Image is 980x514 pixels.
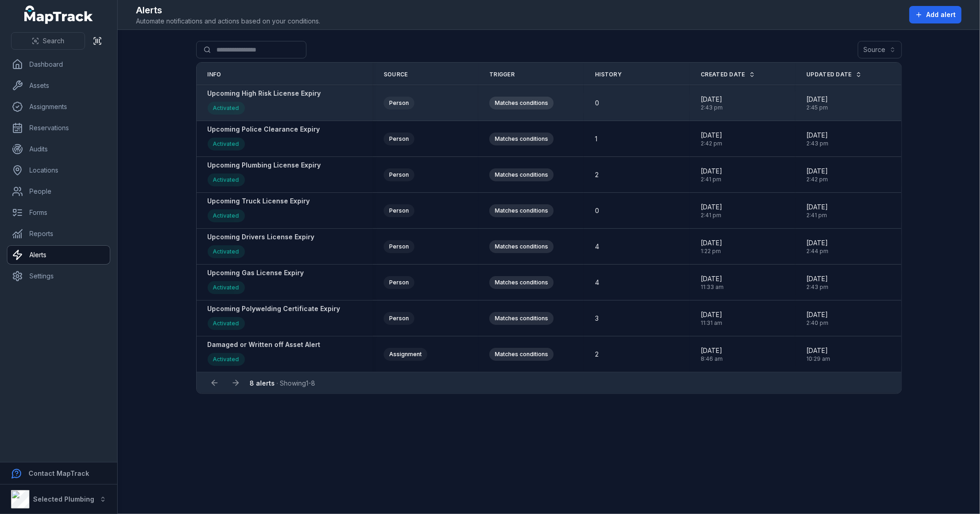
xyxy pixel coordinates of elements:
[208,281,245,294] div: Activated
[208,340,321,368] a: Damaged or Written off Asset AlertActivated
[701,346,723,355] span: [DATE]
[11,32,85,50] button: Search
[489,71,515,78] span: Trigger
[806,238,828,255] time: 8/18/2025, 2:44:05 PM
[701,176,722,183] span: 2:41 pm
[595,71,622,78] span: History
[806,274,828,291] time: 8/18/2025, 2:43:54 PM
[384,276,414,289] div: Person
[489,240,554,253] div: Matches conditions
[806,319,828,327] span: 2:40 pm
[7,225,110,243] a: Reports
[806,310,828,319] span: [DATE]
[701,238,722,255] time: 8/18/2025, 1:22:30 PM
[701,71,745,78] span: Created Date
[806,346,830,363] time: 3/27/2025, 10:29:05 AM
[858,41,902,58] button: Source
[701,95,723,111] time: 8/18/2025, 2:43:36 PM
[208,340,321,349] strong: Damaged or Written off Asset Alert
[701,212,722,219] span: 2:41 pm
[595,170,599,179] span: 2
[208,89,321,98] strong: Upcoming High Risk License Expiry
[701,202,722,219] time: 8/18/2025, 2:41:05 PM
[926,10,956,19] span: Add alert
[489,97,554,110] div: Matches conditions
[7,98,110,116] a: Assignments
[384,240,414,253] div: Person
[489,348,554,361] div: Matches conditions
[701,131,722,147] time: 8/18/2025, 2:42:45 PM
[701,274,724,291] time: 8/18/2025, 11:33:45 AM
[384,71,408,78] span: Source
[136,4,320,17] h2: Alerts
[701,238,722,248] span: [DATE]
[208,173,245,186] div: Activated
[208,71,221,78] span: Info
[33,495,94,503] strong: Selected Plumbing
[384,204,414,217] div: Person
[489,168,554,181] div: Matches conditions
[208,102,245,115] div: Activated
[208,196,310,225] a: Upcoming Truck License ExpiryActivated
[208,125,320,153] a: Upcoming Police Clearance ExpiryActivated
[384,97,414,110] div: Person
[489,276,554,289] div: Matches conditions
[208,353,245,366] div: Activated
[806,212,828,219] span: 2:41 pm
[384,168,414,181] div: Person
[43,36,64,46] span: Search
[7,161,110,179] a: Locations
[806,140,828,147] span: 2:43 pm
[701,319,722,327] span: 11:31 am
[806,310,828,327] time: 8/18/2025, 2:40:41 PM
[208,232,315,242] strong: Upcoming Drivers License Expiry
[701,310,722,319] span: [DATE]
[806,355,830,363] span: 10:29 am
[806,274,828,283] span: [DATE]
[208,268,304,277] strong: Upcoming Gas License Expiry
[250,379,275,387] strong: 8 alerts
[384,133,414,145] div: Person
[7,267,110,285] a: Settings
[806,71,852,78] span: Updated Date
[250,379,316,387] span: · Showing 1 - 8
[208,125,320,134] strong: Upcoming Police Clearance Expiry
[701,310,722,327] time: 8/18/2025, 11:31:57 AM
[7,119,110,137] a: Reservations
[384,312,414,325] div: Person
[208,232,315,260] a: Upcoming Drivers License ExpiryActivated
[701,167,722,183] time: 8/18/2025, 2:41:55 PM
[7,203,110,222] a: Forms
[806,104,828,111] span: 2:45 pm
[208,304,340,313] strong: Upcoming Polywelding Certificate Expiry
[7,246,110,264] a: Alerts
[701,248,722,255] span: 1:22 pm
[806,346,830,355] span: [DATE]
[806,248,828,255] span: 2:44 pm
[208,209,245,222] div: Activated
[595,350,599,359] span: 2
[701,346,723,363] time: 1/15/2025, 8:46:09 AM
[806,202,828,219] time: 8/18/2025, 2:41:45 PM
[806,95,828,104] span: [DATE]
[595,314,599,323] span: 3
[701,71,755,78] a: Created Date
[28,469,89,477] strong: Contact MapTrack
[595,206,599,215] span: 0
[806,131,828,147] time: 8/18/2025, 2:43:24 PM
[806,167,828,183] time: 8/18/2025, 2:42:35 PM
[208,317,245,330] div: Activated
[208,138,245,150] div: Activated
[208,89,321,117] a: Upcoming High Risk License ExpiryActivated
[595,134,597,144] span: 1
[595,278,599,287] span: 4
[7,55,110,74] a: Dashboard
[806,283,828,291] span: 2:43 pm
[701,283,724,291] span: 11:33 am
[701,140,722,147] span: 2:42 pm
[701,104,723,111] span: 2:43 pm
[806,131,828,140] span: [DATE]
[208,196,310,206] strong: Upcoming Truck License Expiry
[24,6,93,24] a: MapTrack
[208,161,321,170] strong: Upcoming Plumbing License Expiry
